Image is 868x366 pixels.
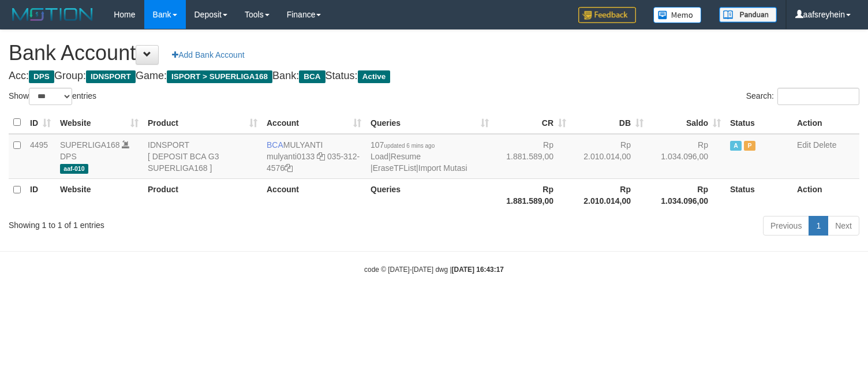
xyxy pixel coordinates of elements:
span: BCA [267,140,283,150]
th: Rp 1.881.589,00 [493,178,571,211]
span: DPS [29,70,54,83]
a: Copy 0353124576 to clipboard [285,163,293,173]
a: Next [828,216,859,236]
span: | | | [371,140,467,173]
td: Rp 1.034.096,00 [648,134,725,179]
th: DB: activate to sort column ascending [571,111,648,134]
td: Rp 1.881.589,00 [493,134,571,179]
th: Queries: activate to sort column ascending [366,111,493,134]
th: CR: activate to sort column ascending [493,111,571,134]
a: Add Bank Account [164,45,252,65]
th: Rp 2.010.014,00 [571,178,648,211]
th: ID: activate to sort column ascending [25,111,55,134]
img: MOTION_logo.png [9,6,96,23]
h1: Bank Account [9,42,859,65]
span: IDNSPORT [86,70,136,83]
a: SUPERLIGA168 [60,140,120,150]
th: Queries [366,178,493,211]
select: Showentries [29,88,72,105]
small: code © [DATE]-[DATE] dwg | [364,266,504,274]
td: MULYANTI 035-312-4576 [262,134,366,179]
th: Product: activate to sort column ascending [143,111,262,134]
td: IDNSPORT [ DEPOSIT BCA G3 SUPERLIGA168 ] [143,134,262,179]
a: Copy mulyanti0133 to clipboard [317,152,325,161]
th: Status [725,111,792,134]
th: Account [262,178,366,211]
a: Edit [797,140,811,150]
a: Previous [763,216,809,236]
th: Website: activate to sort column ascending [55,111,143,134]
span: updated 6 mins ago [384,143,435,149]
label: Search: [746,88,859,105]
th: Status [725,178,792,211]
th: Account: activate to sort column ascending [262,111,366,134]
th: Rp 1.034.096,00 [648,178,725,211]
th: ID [25,178,55,211]
th: Saldo: activate to sort column ascending [648,111,725,134]
input: Search: [777,88,859,105]
strong: [DATE] 16:43:17 [452,266,504,274]
a: Import Mutasi [418,163,467,173]
div: Showing 1 to 1 of 1 entries [9,215,353,231]
th: Website [55,178,143,211]
span: aaf-010 [60,164,88,174]
a: 1 [809,216,828,236]
a: Resume [391,152,421,161]
th: Action [792,111,859,134]
a: mulyanti0133 [267,152,315,161]
img: Button%20Memo.svg [653,7,702,23]
label: Show entries [9,88,96,105]
th: Product [143,178,262,211]
td: DPS [55,134,143,179]
a: Delete [813,140,836,150]
a: Load [371,152,388,161]
th: Action [792,178,859,211]
a: EraseTFList [373,163,416,173]
img: panduan.png [719,7,777,23]
span: BCA [299,70,325,83]
td: Rp 2.010.014,00 [571,134,648,179]
span: Paused [744,141,755,151]
span: Active [358,70,391,83]
td: 4495 [25,134,55,179]
h4: Acc: Group: Game: Bank: Status: [9,70,859,82]
span: 107 [371,140,435,150]
img: Feedback.jpg [578,7,636,23]
span: ISPORT > SUPERLIGA168 [167,70,272,83]
span: Active [730,141,742,151]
